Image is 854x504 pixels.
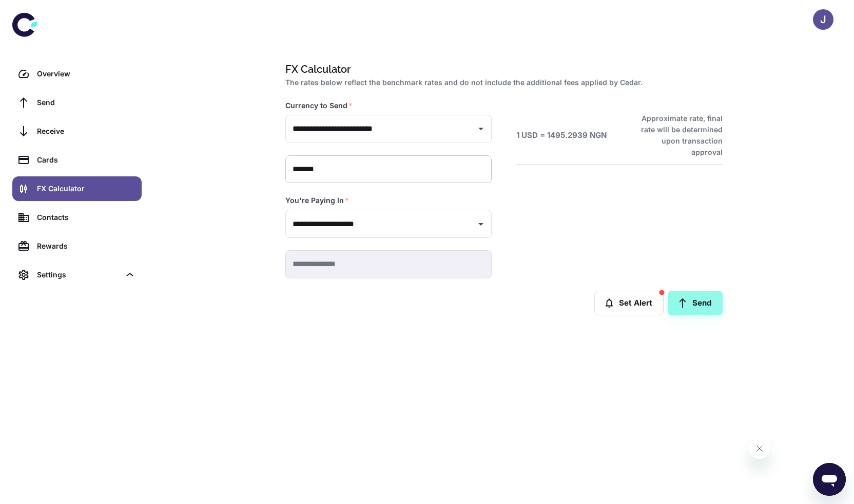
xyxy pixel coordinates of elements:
div: Settings [12,263,142,287]
button: Set Alert [594,291,664,315]
iframe: Button to launch messaging window [813,463,846,496]
a: FX Calculator [12,176,142,201]
div: Settings [37,269,120,280]
a: Rewards [12,234,142,258]
button: Open [474,217,488,231]
div: Rewards [37,240,135,252]
div: Overview [37,68,135,79]
a: Overview [12,62,142,86]
button: J [813,9,833,30]
div: FX Calculator [37,183,135,194]
h1: FX Calculator [285,62,719,77]
h6: Approximate rate, final rate will be determined upon transaction approval [630,113,723,158]
div: Contacts [37,212,135,223]
div: Send [37,97,135,108]
a: Send [12,90,142,115]
div: Receive [37,126,135,137]
label: Currency to Send [285,100,353,111]
a: Send [668,291,723,315]
label: You're Paying In [285,195,349,206]
iframe: Close message [749,438,770,459]
span: Hi. Need any help? [6,7,74,15]
div: Cards [37,154,135,166]
a: Receive [12,119,142,144]
a: Cards [12,148,142,172]
button: Open [474,122,488,136]
h6: 1 USD = 1495.2939 NGN [516,130,607,142]
a: Contacts [12,205,142,230]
